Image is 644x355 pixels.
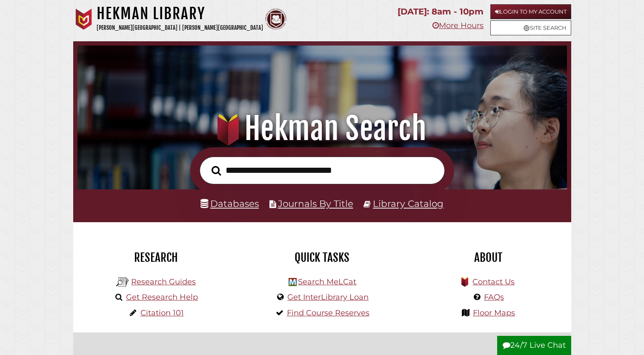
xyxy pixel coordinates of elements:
[373,198,444,209] a: Library Catalog
[97,23,263,33] p: [PERSON_NAME][GEOGRAPHIC_DATA] | [PERSON_NAME][GEOGRAPHIC_DATA]
[287,292,369,302] a: Get InterLibrary Loan
[398,4,484,19] p: [DATE]: 8am - 10pm
[200,198,259,209] a: Databases
[432,21,484,30] a: More Hours
[73,9,94,30] img: Calvin University
[87,110,557,147] h1: Hekman Search
[287,308,369,318] a: Find Course Reserves
[116,276,129,289] img: Hekman Library Logo
[484,292,504,302] a: FAQs
[246,250,399,265] h2: Quick Tasks
[131,277,196,286] a: Research Guides
[490,20,571,35] a: Site Search
[265,9,286,30] img: Calvin Theological Seminary
[473,308,515,318] a: Floor Maps
[412,250,565,265] h2: About
[140,308,184,318] a: Citation 101
[298,277,356,286] a: Search MeLCat
[207,163,225,178] button: Search
[278,198,353,209] a: Journals By Title
[289,278,297,286] img: Hekman Library Logo
[212,165,221,175] i: Search
[490,4,571,19] a: Login to My Account
[126,292,198,302] a: Get Research Help
[472,277,515,286] a: Contact Us
[80,250,233,265] h2: Research
[97,4,263,23] h1: Hekman Library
